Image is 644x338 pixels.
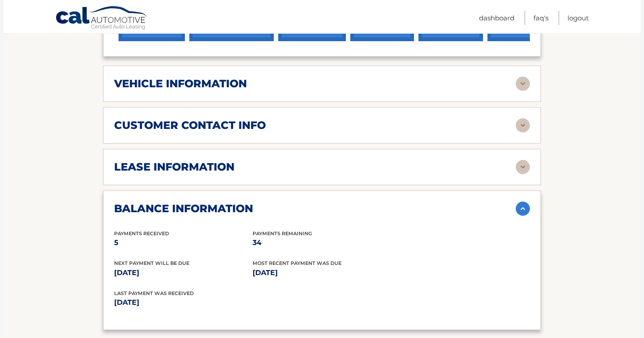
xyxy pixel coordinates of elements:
[516,202,530,216] img: accordion-active.svg
[253,260,341,266] span: Most Recent Payment Was Due
[114,160,234,174] h2: lease information
[114,119,266,132] h2: customer contact info
[567,11,589,25] a: Logout
[114,77,247,90] h2: vehicle information
[516,77,530,91] img: accordion-rest.svg
[533,11,548,25] a: FAQ's
[114,237,253,249] p: 5
[114,260,189,266] span: Next Payment will be due
[479,11,514,25] a: Dashboard
[114,267,253,279] p: [DATE]
[55,6,148,31] a: Cal Automotive
[253,237,391,249] p: 34
[114,230,169,237] span: Payments Received
[516,160,530,174] img: accordion-rest.svg
[253,230,312,237] span: Payments Remaining
[516,118,530,132] img: accordion-rest.svg
[114,296,322,309] p: [DATE]
[114,290,194,296] span: Last Payment was received
[253,267,391,279] p: [DATE]
[114,202,253,215] h2: balance information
